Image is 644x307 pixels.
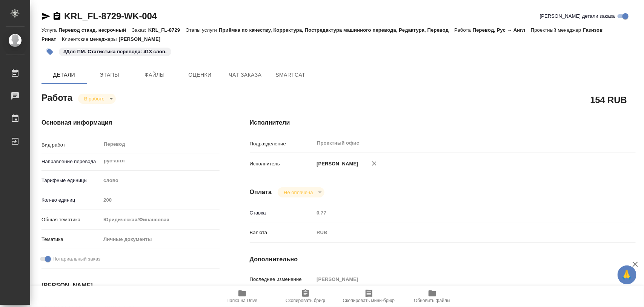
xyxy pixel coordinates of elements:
p: Вид работ [41,141,101,149]
button: В работе [82,96,107,102]
div: RUB [314,226,603,239]
h2: 154 RUB [590,93,627,106]
a: KRL_FL-8729-WK-004 [64,11,157,21]
div: слово [101,174,219,187]
span: Папка на Drive [227,298,258,303]
p: Заказ: [132,27,148,33]
span: Для ПМ. Статистика перевода: 413 слов. [58,48,172,54]
p: Клиентские менеджеры [62,36,119,42]
h4: Основная информация [41,118,220,127]
p: Работа [454,27,473,33]
button: Скопировать мини-бриф [337,286,401,307]
div: Юридическая/Финансовая [101,213,219,226]
p: Тематика [41,236,101,243]
span: SmartCat [272,70,309,80]
span: Детали [46,70,82,80]
button: Папка на Drive [211,286,274,307]
div: Личные документы [101,233,219,246]
p: Перевод, Рус → Англ [473,27,531,33]
button: Скопировать бриф [274,286,337,307]
p: Общая тематика [41,216,101,224]
span: 🙏 [621,267,633,283]
span: [PERSON_NAME] детали заказа [540,12,615,20]
p: Ставка [250,209,314,217]
p: Валюта [250,229,314,236]
button: Обновить файлы [401,286,464,307]
h4: Дополнительно [250,255,636,264]
p: Исполнитель [250,160,314,168]
button: 🙏 [618,265,636,284]
div: В работе [78,94,116,104]
p: Проектный менеджер [531,27,583,33]
span: Скопировать мини-бриф [343,298,395,303]
p: [PERSON_NAME] [119,36,166,42]
p: [PERSON_NAME] [314,160,358,168]
span: Нотариальный заказ [52,255,100,263]
button: Скопировать ссылку [52,12,61,21]
button: Скопировать ссылку для ЯМессенджера [41,12,51,21]
h2: Работа [41,90,72,104]
button: Удалить исполнителя [366,155,383,172]
input: Пустое поле [314,274,603,285]
span: Оценки [182,70,218,80]
p: Направление перевода [41,158,101,165]
p: #Для ПМ. Статистика перевода: 413 слов. [63,48,167,56]
h4: [PERSON_NAME] [41,281,220,290]
span: Обновить файлы [414,298,450,303]
span: Чат заказа [227,70,263,80]
p: Перевод станд. несрочный [58,27,132,33]
p: Этапы услуги [186,27,219,33]
span: Этапы [91,70,128,80]
button: Добавить тэг [41,43,58,60]
input: Пустое поле [101,194,219,205]
h4: Оплата [250,188,272,197]
p: KRL_FL-8729 [148,27,186,33]
input: Пустое поле [314,207,603,218]
div: В работе [278,187,324,197]
h4: Исполнители [250,118,636,127]
span: Файлы [137,70,173,80]
p: Подразделение [250,140,314,148]
p: Кол-во единиц [41,196,101,204]
p: Услуга [41,27,58,33]
p: Последнее изменение [250,276,314,283]
p: Тарифные единицы [41,177,101,184]
button: Не оплачена [281,189,315,196]
span: Скопировать бриф [286,298,325,303]
p: Приёмка по качеству, Корректура, Постредактура машинного перевода, Редактура, Перевод [219,27,454,33]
